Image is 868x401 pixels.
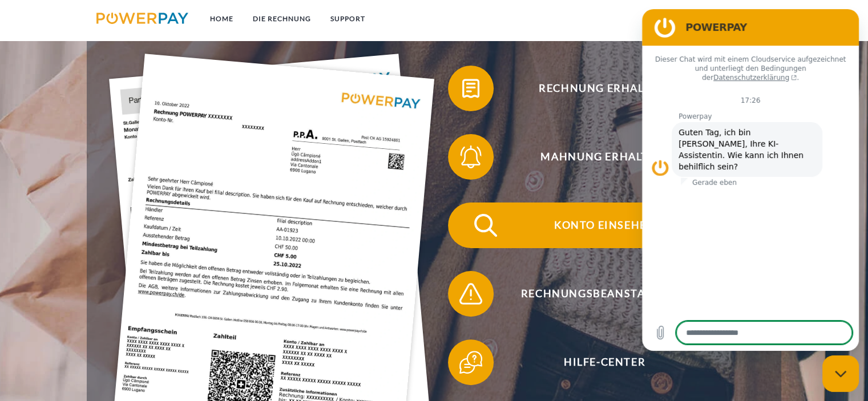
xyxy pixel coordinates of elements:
span: Rechnung erhalten? [465,66,744,111]
button: Rechnung erhalten? [448,66,745,111]
img: logo-powerpay.svg [96,13,188,24]
a: Home [200,9,243,29]
iframe: Messaging-Fenster [642,9,859,351]
img: qb_bell.svg [457,143,485,171]
span: Mahnung erhalten? [465,134,744,180]
img: qb_search.svg [471,211,500,240]
a: SUPPORT [321,9,375,29]
button: Konto einsehen [448,202,745,248]
span: Rechnungsbeanstandung [465,271,744,317]
button: Mahnung erhalten? [448,134,745,180]
button: Rechnungsbeanstandung [448,271,745,317]
span: Konto einsehen [465,202,744,248]
img: qb_bill.svg [457,74,485,103]
img: qb_help.svg [457,348,485,376]
button: Hilfe-Center [448,339,745,385]
a: DIE RECHNUNG [243,9,321,29]
a: agb [713,9,748,29]
span: Hilfe-Center [465,339,744,385]
iframe: Schaltfläche zum Öffnen des Messaging-Fensters; Konversation läuft [822,355,859,392]
img: qb_warning.svg [457,280,485,308]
